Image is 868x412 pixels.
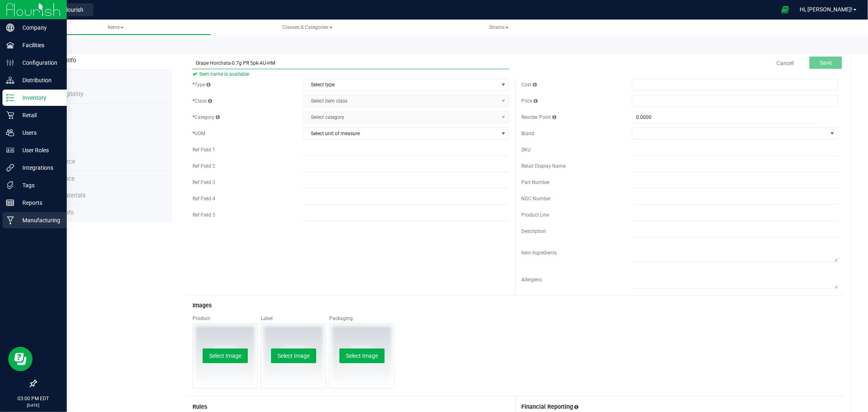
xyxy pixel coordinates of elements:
span: NDC Number [521,196,551,202]
span: Hi, [PERSON_NAME]! [800,6,853,13]
p: 03:00 PM EDT [4,395,63,402]
span: Save [820,59,832,66]
inline-svg: Inventory [6,94,14,102]
p: Retail [14,110,63,120]
span: select [498,128,509,139]
span: Category [192,114,220,120]
button: Select Image [339,348,385,363]
div: Packaging [329,315,394,322]
span: Part Number [521,180,550,185]
span: Retail Display Name [521,163,566,169]
button: Select Image [203,348,248,363]
span: Type [192,82,210,88]
p: Users [14,128,63,138]
p: Tags [14,180,63,190]
span: Ref Field 4 [192,196,215,202]
span: Open Ecommerce Menu [776,2,794,18]
span: Financial Reporting [521,403,573,410]
span: Assign this inventory item to the correct financial accounts(s) [574,404,578,410]
p: User Roles [14,145,63,155]
inline-svg: Users [6,129,14,137]
a: Cancel [776,59,794,67]
span: Rules [192,403,207,410]
p: Integrations [14,163,63,173]
iframe: Resource center [8,347,33,371]
span: Items [107,24,124,30]
inline-svg: User Roles [6,146,14,154]
p: Company [14,23,63,33]
p: Inventory [14,93,63,103]
span: Classes & Categories [282,24,332,30]
inline-svg: Company [6,24,14,32]
div: Product [192,315,258,322]
span: Description [521,228,546,234]
span: Price [521,98,538,104]
h3: Images [192,302,838,309]
inline-svg: Retail [6,111,14,119]
input: Item name [192,57,509,69]
span: Ref Field 3 [192,180,215,185]
p: Distribution [14,75,63,85]
span: Strains [489,24,509,30]
p: Facilities [14,40,63,50]
div: Label [261,315,326,322]
span: Product Line [521,212,549,218]
span: Ref Field 5 [192,212,215,218]
button: Save [809,57,842,69]
span: Item name is available [192,69,509,79]
inline-svg: Reports [6,199,14,207]
p: Reports [14,198,63,208]
inline-svg: Tags [6,181,14,189]
span: Item Ingredients [521,250,557,256]
p: Manufacturing [14,215,63,225]
span: Ref Field 1 [192,147,215,153]
span: Cost [521,82,537,88]
p: Configuration [14,58,63,68]
span: Select unit of measure [304,128,498,139]
input: 0.0000 [632,112,817,123]
inline-svg: Manufacturing [6,216,14,224]
p: [DATE] [4,402,63,408]
inline-svg: Facilities [6,41,14,49]
inline-svg: Distribution [6,76,14,84]
span: Select type [304,79,498,90]
span: Brand [521,131,534,136]
span: Ref Field 2 [192,163,215,169]
span: select [498,79,509,90]
span: Class [192,98,212,104]
span: Reorder Point [521,114,556,120]
span: UOM [192,131,205,136]
button: Select Image [271,348,316,363]
inline-svg: Configuration [6,59,14,67]
inline-svg: Integrations [6,164,14,172]
span: SKU [521,147,531,153]
span: Allergens [521,277,542,283]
